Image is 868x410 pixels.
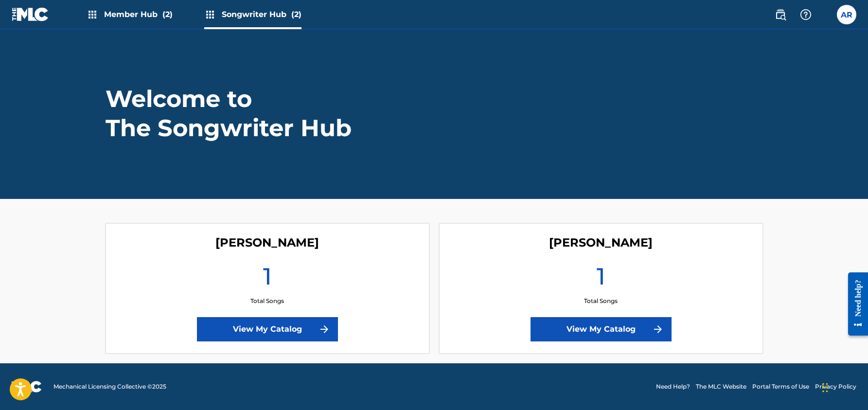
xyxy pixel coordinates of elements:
img: f7272a7cc735f4ea7f67.svg [652,323,664,335]
span: (2) [291,10,301,19]
img: f7272a7cc735f4ea7f67.svg [319,323,330,335]
div: Help [796,5,815,24]
span: Member Hub [104,9,173,20]
img: logo [12,381,42,392]
img: MLC Logo [12,7,49,21]
iframe: Resource Center [841,265,868,343]
img: Top Rightsholders [87,9,98,20]
a: Privacy Policy [815,382,856,391]
img: search [775,9,786,20]
a: View My Catalog [531,317,672,341]
span: (2) [162,10,173,19]
div: User Menu [837,5,856,24]
a: Portal Terms of Use [752,382,809,391]
div: Drag [822,373,828,402]
p: Total Songs [250,297,284,305]
iframe: Chat Widget [819,363,868,410]
h4: Antonio Raindrop [549,235,653,250]
span: Songwriter Hub [222,9,301,20]
a: Need Help? [656,382,690,391]
h1: Welcome to The Songwriter Hub [106,84,354,143]
h1: 1 [263,262,272,297]
a: The MLC Website [696,382,746,391]
span: Mechanical Licensing Collective © 2025 [53,382,166,391]
div: Notifications [821,10,831,19]
h1: 1 [597,262,605,297]
a: View My Catalog [197,317,338,341]
a: Public Search [771,5,790,24]
img: help [800,9,812,20]
p: Total Songs [584,297,618,305]
h4: Antonio Raindrop [215,235,319,250]
img: Top Rightsholders [204,9,216,20]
